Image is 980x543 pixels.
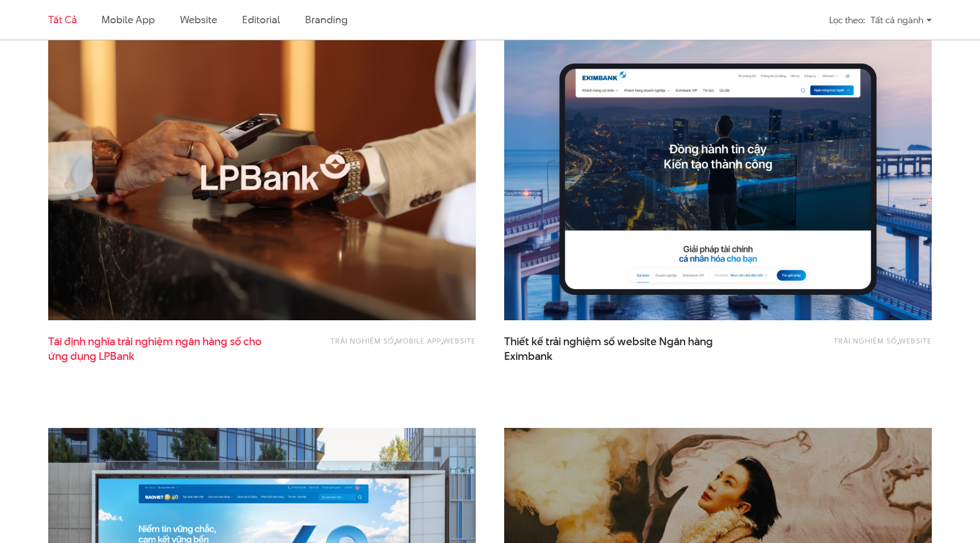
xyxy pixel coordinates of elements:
[48,334,275,363] a: Tái định nghĩa trải nghiệm ngân hàng số choứng dụng LPBank
[48,12,77,27] a: Tất cả
[761,334,932,357] div: ,
[48,334,275,363] span: Tái định nghĩa trải nghiệm ngân hàng số cho
[829,10,865,30] div: Lọc theo:
[834,336,897,346] a: Trải nghiệm số
[871,10,932,30] div: Tất cả ngành
[48,349,134,364] span: ứng dụng LPBank
[102,12,154,27] a: Mobile app
[305,12,347,27] a: Branding
[48,34,476,320] img: LPBank Thumb
[504,34,932,320] img: Eximbank Website Portal
[331,336,394,346] a: Trải nghiệm số
[504,334,731,363] a: Thiết kế trải nghiệm số website Ngân hàngEximbank
[504,334,731,363] span: Thiết kế trải nghiệm số website Ngân hàng
[504,349,552,364] span: Eximbank
[899,336,932,346] a: Website
[396,336,441,346] a: Mobile app
[305,334,476,357] div: , ,
[180,12,217,27] a: Website
[443,336,476,346] a: Website
[242,12,280,27] a: Editorial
